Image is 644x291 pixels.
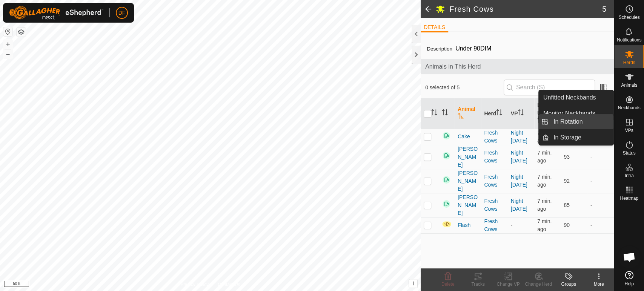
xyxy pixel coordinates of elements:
[602,3,606,15] span: 5
[537,174,552,188] span: Sep 28, 2025, 8:22 AM
[537,150,552,164] span: Sep 28, 2025, 8:22 AM
[618,246,641,268] div: Open chat
[484,129,504,145] div: Fresh Cows
[543,93,596,102] span: Unfitted Neckbands
[504,80,595,95] input: Search (S)
[458,114,464,120] p-sorticon: Activate to sort
[455,98,481,129] th: Animal
[537,130,552,144] span: Sep 28, 2025, 8:22 AM
[564,178,570,184] span: 92
[549,114,613,129] a: In Rotation
[539,106,613,121] a: Monitor Neckbands
[3,40,12,49] button: +
[564,202,570,208] span: 85
[458,193,478,217] span: [PERSON_NAME]
[425,84,504,92] span: 0 selected of 5
[623,60,635,65] span: Herds
[537,218,552,232] span: Sep 28, 2025, 8:22 AM
[511,174,527,188] a: Night [DATE]
[458,221,470,229] span: Flash
[425,62,609,71] span: Animals in This Herd
[534,98,561,129] th: Last Updated
[481,98,507,129] th: Herd
[620,196,638,201] span: Heatmap
[458,145,478,169] span: [PERSON_NAME]
[484,149,504,165] div: Fresh Cows
[587,217,614,233] td: -
[409,279,417,288] button: i
[484,217,504,233] div: Fresh Cows
[118,9,126,17] span: DF
[539,130,613,145] li: In Storage
[458,133,470,141] span: Cake
[431,110,437,116] p-sorticon: Activate to sort
[9,6,103,20] img: Gallagher Logo
[624,282,634,286] span: Help
[543,109,595,118] span: Monitor Neckbands
[421,23,448,32] li: DETAILS
[180,281,209,288] a: Privacy Policy
[614,268,644,289] a: Help
[442,131,451,140] img: returning on
[493,281,523,288] div: Change VP
[624,173,633,178] span: Infra
[587,145,614,169] td: -
[511,222,513,228] app-display-virtual-paddock-transition: -
[553,133,581,142] span: In Storage
[618,106,640,110] span: Neckbands
[625,128,633,133] span: VPs
[587,193,614,217] td: -
[564,222,570,228] span: 90
[618,15,639,20] span: Schedules
[442,199,451,208] img: returning on
[3,49,12,58] button: –
[587,169,614,193] td: -
[553,117,583,126] span: In Rotation
[537,198,552,212] span: Sep 28, 2025, 8:22 AM
[442,175,451,184] img: returning on
[511,130,527,144] a: Night [DATE]
[17,28,26,37] button: Map Layers
[441,282,455,287] span: Delete
[427,46,452,52] label: Description
[564,154,570,160] span: 93
[442,221,452,227] img: In Progress
[622,151,635,155] span: Status
[553,281,584,288] div: Groups
[621,83,637,87] span: Animals
[452,42,494,55] span: Under 90DIM
[617,38,641,42] span: Notifications
[449,5,602,14] h2: Fresh Cows
[537,118,543,124] p-sorticon: Activate to sort
[218,281,240,288] a: Contact Us
[484,173,504,189] div: Fresh Cows
[539,114,613,129] li: In Rotation
[584,281,614,288] div: More
[3,27,12,36] button: Reset Map
[463,281,493,288] div: Tracks
[442,110,448,116] p-sorticon: Activate to sort
[496,110,502,116] p-sorticon: Activate to sort
[511,198,527,212] a: Night [DATE]
[539,90,613,105] a: Unfitted Neckbands
[442,151,451,160] img: returning on
[484,197,504,213] div: Fresh Cows
[458,169,478,193] span: [PERSON_NAME]
[523,281,553,288] div: Change Herd
[549,130,613,145] a: In Storage
[412,280,414,286] span: i
[511,150,527,164] a: Night [DATE]
[508,98,534,129] th: VP
[518,110,524,116] p-sorticon: Activate to sort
